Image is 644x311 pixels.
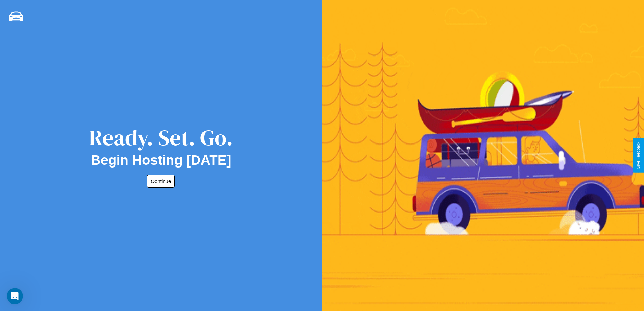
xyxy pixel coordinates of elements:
div: Give Feedback [636,142,641,169]
iframe: Intercom live chat [7,288,23,304]
div: Ready. Set. Go. [89,123,233,153]
h2: Begin Hosting [DATE] [91,153,231,168]
button: Continue [147,175,175,188]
